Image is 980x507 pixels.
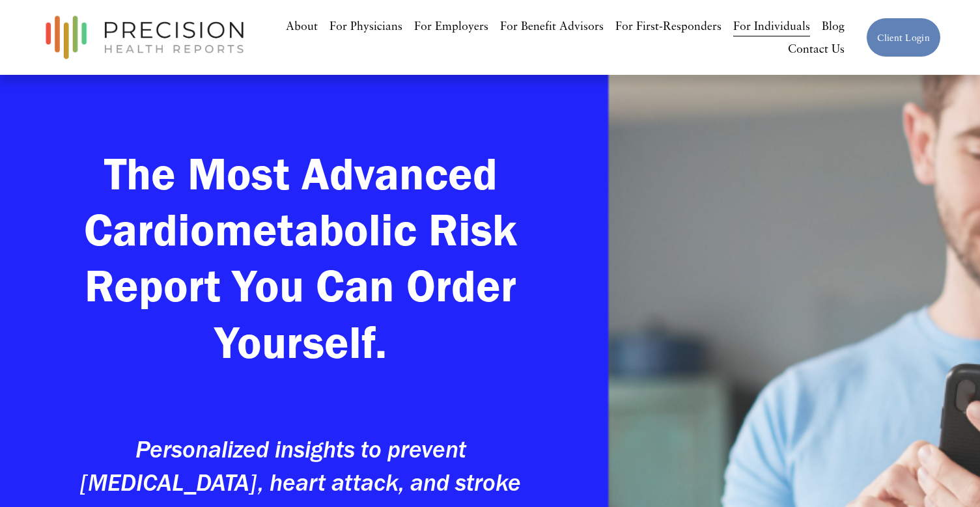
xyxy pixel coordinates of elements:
strong: The Most Advanced Cardiometabolic Risk Report You Can Order Yourself. [84,146,529,370]
a: Contact Us [788,38,845,61]
a: Blog [822,14,845,38]
a: For Employers [414,14,488,38]
a: About [286,14,318,38]
a: For Benefit Advisors [500,14,604,38]
a: For Individuals [733,14,810,38]
img: Precision Health Reports [39,10,250,65]
a: For First-Responders [615,14,721,38]
a: Client Login [866,18,940,57]
a: For Physicians [329,14,402,38]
